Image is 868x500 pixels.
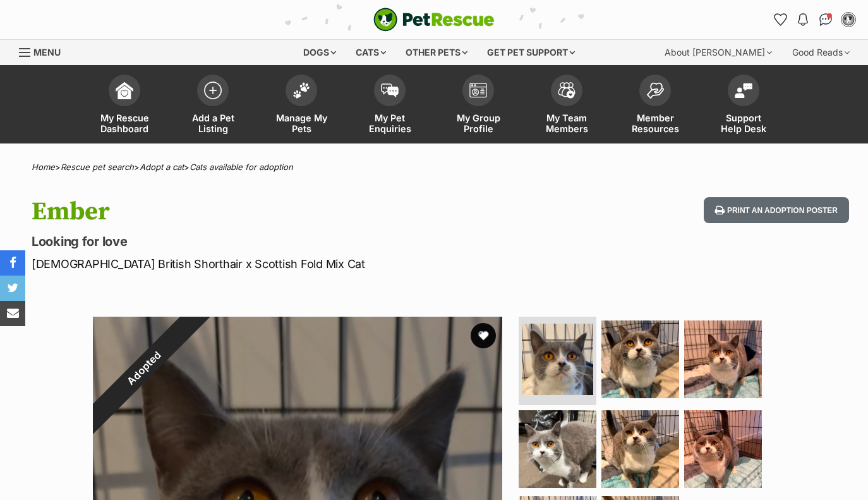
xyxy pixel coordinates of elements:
[32,255,529,272] p: [DEMOGRAPHIC_DATA] British Shorthair x Scottish Fold Mix Cat
[699,68,788,143] a: Support Help Desk
[478,40,584,65] div: Get pet support
[169,68,257,143] a: Add a Pet Listing
[715,113,772,134] span: Support Help Desk
[361,113,418,134] span: My Pet Enquiries
[611,68,699,143] a: Member Resources
[373,8,495,32] img: logo-cat-932fe2b9b8326f06289b0f2fb663e598f794de774fb13d1741a6617ecf9a85b4.svg
[704,197,849,223] button: Print an adoption poster
[646,82,664,99] img: member-resources-icon-8e73f808a243e03378d46382f2149f9095a855e16c252ad45f914b54edf8863c.svg
[19,40,69,63] a: Menu
[522,324,593,395] img: Photo of Ember
[434,68,522,143] a: My Group Profile
[347,40,395,65] div: Cats
[770,9,859,30] ul: Account quick links
[558,82,576,99] img: team-members-icon-5396bd8760b3fe7c0b43da4ab00e1e3bb1a5d9ba89233759b79545d2d3fc5d0d.svg
[373,8,495,32] a: PetRescue
[601,320,679,398] img: Photo of Ember
[735,83,752,98] img: help-desk-icon-fdf02630f3aa405de69fd3d07c3f3aa587a6932b1a1747fa1d2bba05be0121f9.svg
[294,40,345,65] div: Dogs
[684,410,762,488] img: Photo of Ember
[538,113,595,134] span: My Team Members
[450,113,507,134] span: My Group Profile
[32,197,529,226] h1: Ember
[257,68,346,143] a: Manage My Pets
[842,13,855,26] img: Sonja Olsen profile pic
[190,162,293,172] a: Cats available for adoption
[819,13,833,26] img: chat-41dd97257d64d25036548639549fe6c8038ab92f7586957e7f3b1b290dea8141.svg
[346,68,434,143] a: My Pet Enquiries
[469,83,487,98] img: group-profile-icon-3fa3cf56718a62981997c0bc7e787c4b2cf8bcc04b72c1350f741eb67cf2f40e.svg
[273,113,330,134] span: Manage My Pets
[80,68,169,143] a: My Rescue Dashboard
[96,113,153,134] span: My Rescue Dashboard
[204,82,222,99] img: add-pet-listing-icon-0afa8454b4691262ce3f59096e99ab1cd57d4a30225e0717b998d2c9b9846f56.svg
[116,82,133,99] img: dashboard-icon-eb2f2d2d3e046f16d808141f083e7271f6b2e854fb5c12c21221c1fb7104beca.svg
[61,162,134,172] a: Rescue pet search
[140,162,184,172] a: Adopt a cat
[184,113,241,134] span: Add a Pet Listing
[770,9,790,30] a: Favourites
[684,320,762,398] img: Photo of Ember
[33,47,61,58] span: Menu
[816,9,836,30] a: Conversations
[64,288,224,448] div: Adopted
[397,40,476,65] div: Other pets
[627,113,684,134] span: Member Resources
[381,83,399,97] img: pet-enquiries-icon-7e3ad2cf08bfb03b45e93fb7055b45f3efa6380592205ae92323e6603595dc1f.svg
[519,410,596,488] img: Photo of Ember
[798,13,808,26] img: notifications-46538b983faf8c2785f20acdc204bb7945ddae34d4c08c2a6579f10ce5e182be.svg
[471,323,496,348] button: favourite
[601,410,679,488] img: Photo of Ember
[32,233,529,250] p: Looking for love
[656,40,781,65] div: About [PERSON_NAME]
[522,68,611,143] a: My Team Members
[292,82,310,99] img: manage-my-pets-icon-02211641906a0b7f246fdf0571729dbe1e7629f14944591b6c1af311fb30b64b.svg
[838,9,859,30] button: My account
[783,40,859,65] div: Good Reads
[793,9,813,30] button: Notifications
[32,162,55,172] a: Home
